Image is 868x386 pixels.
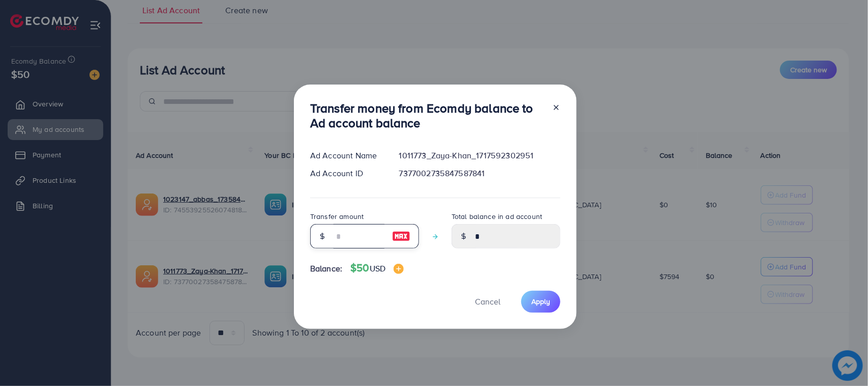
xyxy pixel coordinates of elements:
div: 7377002735847587841 [391,168,568,179]
h4: $50 [350,262,404,274]
img: image [392,230,410,242]
img: image [394,264,404,274]
button: Apply [521,291,560,313]
label: Transfer amount [310,211,364,222]
span: Cancel [475,296,500,307]
span: USD [370,263,385,274]
h3: Transfer money from Ecomdy balance to Ad account balance [310,101,544,130]
div: Ad Account ID [302,168,391,179]
div: Ad Account Name [302,150,391,161]
span: Balance: [310,263,342,274]
span: Apply [531,296,550,307]
label: Total balance in ad account [452,211,542,222]
button: Cancel [462,291,513,313]
div: 1011773_Zaya-Khan_1717592302951 [391,150,568,161]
